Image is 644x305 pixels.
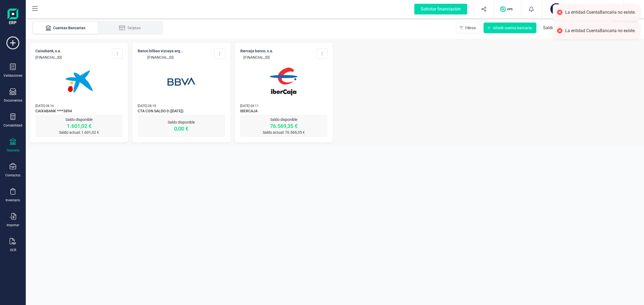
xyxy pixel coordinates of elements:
[138,104,156,108] span: [DATE] 08:18
[497,1,518,18] button: Logo de OPS
[35,55,62,60] p: [FINANCIAL_ID]
[500,6,515,12] img: Logo de OPS
[8,9,18,26] img: Logo Finanedi
[456,23,480,33] button: Filtros
[240,48,273,54] p: IBERCAJA BANCO, S.A.
[6,198,20,202] div: Inventario
[465,25,476,31] span: Filtros
[493,25,532,31] span: Añadir cuenta bancaria
[240,55,273,60] p: [FINANCIAL_ID]
[138,125,225,132] p: 0,00 €
[138,55,183,60] p: [FINANCIAL_ID]
[565,28,636,34] div: La entidad CuentaBancaria no existe.
[4,98,22,103] div: Documentos
[3,73,22,78] div: Validaciones
[240,130,327,135] p: Saldo actual: 76.569,35 €
[35,122,123,130] p: 1.601,02 €
[3,123,22,128] div: Contabilidad
[543,25,576,31] span: Saldo disponible:
[240,117,327,122] p: Saldo disponible
[7,223,19,227] div: Importar
[5,173,20,177] div: Contactos
[35,130,123,135] p: Saldo actual: 1.601,02 €
[44,25,87,31] div: Cuentas Bancarias
[108,25,151,31] div: Tarjetas
[138,48,183,54] p: BANCO BILBAO VIZCAYA ARG...
[35,117,123,122] p: Saldo disponible
[550,3,562,15] div: GE
[408,1,474,18] button: Solicitar financiación
[35,104,54,108] span: [DATE] 08:16
[138,108,225,115] span: CTA CON SALDO 0 ([DATE])
[548,1,617,18] button: GEGEDESCASA SL[PERSON_NAME] [PERSON_NAME]
[6,148,20,152] div: Tesorería
[240,122,327,130] p: 76.569,35 €
[138,120,225,125] p: Saldo disponible
[35,48,62,54] p: CAIXABANK, S.A.
[240,104,259,108] span: [DATE] 08:11
[240,108,327,115] span: IBERCAJA
[10,248,16,252] div: OCR
[414,4,467,14] div: Solicitar financiación
[484,23,536,33] button: Añadir cuenta bancaria
[565,10,636,15] div: La entidad CuentaBancaria no existe.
